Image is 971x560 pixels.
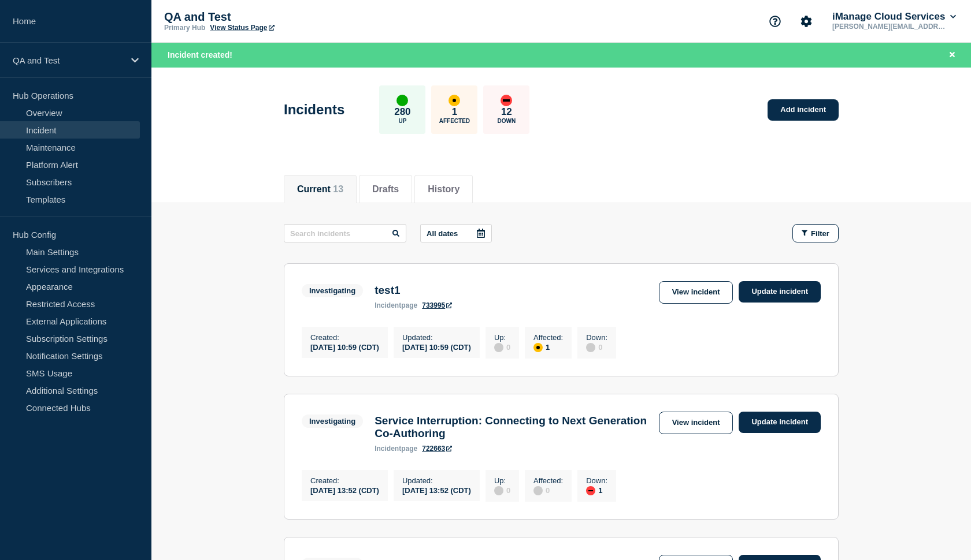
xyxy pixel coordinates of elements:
p: QA and Test [164,10,395,24]
p: Up [398,118,406,124]
div: disabled [533,486,543,495]
div: disabled [586,343,595,352]
span: Investigating [302,284,363,297]
p: Primary Hub [164,24,205,32]
p: Updated : [402,476,471,485]
a: View incident [659,281,733,304]
div: 1 [533,342,563,352]
p: Down : [586,476,607,485]
button: Drafts [372,184,399,195]
p: page [375,445,417,453]
a: 722663 [422,445,452,453]
span: 13 [333,184,343,194]
p: Down : [586,333,607,342]
div: 0 [494,485,510,495]
span: Investigating [302,415,363,428]
div: [DATE] 13:52 (CDT) [402,485,471,495]
div: 0 [533,485,563,495]
p: Affected [439,118,470,124]
p: 1 [452,106,457,118]
span: Filter [811,229,829,238]
a: View Status Page [210,24,274,32]
div: 0 [586,342,607,352]
div: [DATE] 10:59 (CDT) [402,342,471,352]
button: Close banner [945,48,959,62]
button: All dates [420,224,492,242]
input: Search incidents [284,224,406,242]
span: incident [375,445,401,453]
div: [DATE] 10:59 (CDT) [310,342,379,352]
div: affected [449,95,460,106]
span: incident [375,301,401,309]
div: down [501,95,512,106]
p: Down [498,118,516,124]
p: All dates [427,229,458,238]
p: Affected : [533,333,563,342]
a: Add incident [768,99,839,121]
p: Up : [494,476,510,485]
div: disabled [494,486,503,495]
p: page [375,301,417,309]
h3: Service Interruption: Connecting to Next Generation Co-Authoring [375,415,653,440]
a: View incident [659,412,733,434]
a: Update incident [739,281,821,303]
a: Update incident [739,412,821,433]
button: iManage Cloud Services [830,11,958,23]
h1: Incidents [284,102,344,118]
button: Filter [792,224,839,242]
button: Account settings [794,9,818,33]
div: [DATE] 13:52 (CDT) [310,485,379,495]
p: QA and Test [13,55,124,65]
h3: test1 [375,284,452,297]
div: 0 [494,342,510,352]
div: down [586,486,595,495]
div: affected [533,343,543,352]
button: Current 13 [297,184,343,195]
p: Created : [310,333,379,342]
p: Up : [494,333,510,342]
p: 12 [501,106,512,118]
p: 280 [394,106,410,118]
div: 1 [586,485,607,495]
p: Affected : [533,476,563,485]
button: History [428,184,459,195]
a: 733995 [422,301,452,309]
p: Created : [310,476,379,485]
div: up [396,95,408,106]
p: Updated : [402,333,471,342]
button: Support [763,9,787,33]
p: [PERSON_NAME][EMAIL_ADDRESS][PERSON_NAME][DOMAIN_NAME] [830,23,950,31]
span: Incident created! [168,50,232,59]
div: disabled [494,343,503,352]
